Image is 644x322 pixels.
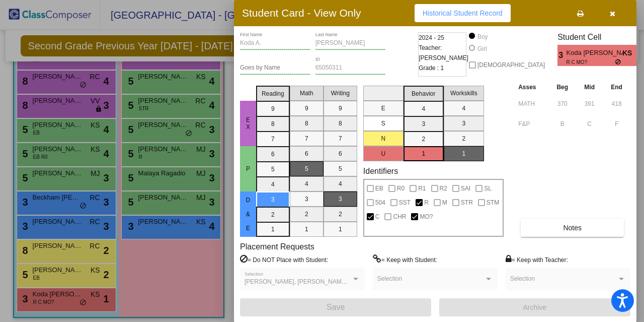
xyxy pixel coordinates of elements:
[622,48,636,58] span: KS
[576,82,603,93] th: Mid
[518,96,546,111] input: assessment
[393,211,406,223] span: CHR
[439,298,630,316] button: Archive
[419,43,468,63] span: Teacher: [PERSON_NAME]
[487,197,499,209] span: STM
[440,182,447,195] span: R2
[477,59,545,71] span: [DEMOGRAPHIC_DATA]
[419,63,444,73] span: Grade : 1
[419,33,444,43] span: 2024 - 25
[420,211,433,223] span: MO?
[477,44,487,53] div: Girl
[442,197,447,209] span: M
[567,48,622,58] span: Koda [PERSON_NAME]
[240,298,431,316] button: Save
[240,254,328,265] label: = Do NOT Place with Student:
[557,49,566,61] span: 3
[244,165,253,172] span: P
[423,9,503,17] span: Historical Student Record
[327,303,345,311] span: Save
[548,82,576,93] th: Beg
[244,197,253,232] span: D & E
[375,182,383,195] span: EB
[418,182,426,195] span: R1
[563,224,582,232] span: Notes
[424,197,429,209] span: R
[521,219,624,237] button: Notes
[477,32,488,41] div: Boy
[245,278,503,285] span: [PERSON_NAME], [PERSON_NAME] [PERSON_NAME], [PERSON_NAME] [PERSON_NAME]
[484,182,492,195] span: SL
[373,254,437,265] label: = Keep with Student:
[240,65,310,72] input: goes by name
[461,197,473,209] span: STR
[244,116,253,131] span: EX
[506,254,568,265] label: = Keep with Teacher:
[397,182,405,195] span: R0
[603,82,630,93] th: End
[516,82,548,93] th: Asses
[375,197,385,209] span: 504
[240,242,314,251] label: Placement Requests
[523,303,547,311] span: Archive
[242,7,361,19] h3: Student Card - View Only
[415,4,511,22] button: Historical Student Record
[461,182,470,195] span: SAI
[315,65,386,72] input: Enter ID
[567,58,615,66] span: R C MO?
[375,211,380,223] span: C
[399,197,411,209] span: SST
[363,166,398,176] label: Identifiers
[518,116,546,132] input: assessment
